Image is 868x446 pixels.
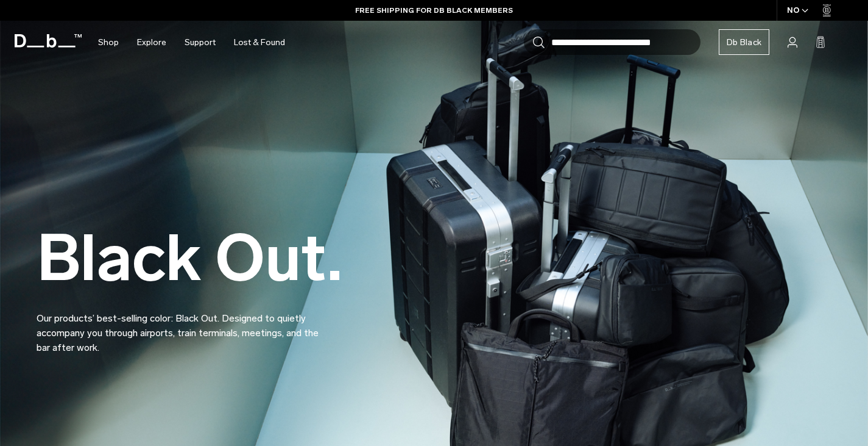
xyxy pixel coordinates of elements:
a: Support [185,21,216,64]
a: FREE SHIPPING FOR DB BLACK MEMBERS [355,5,513,16]
h2: Black Out. [37,226,342,290]
p: Our products’ best-selling color: Black Out. Designed to quietly accompany you through airports, ... [37,297,329,355]
a: Db Black [719,29,769,55]
a: Shop [98,21,119,64]
a: Explore [137,21,166,64]
nav: Main Navigation [89,21,294,64]
a: Lost & Found [234,21,285,64]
